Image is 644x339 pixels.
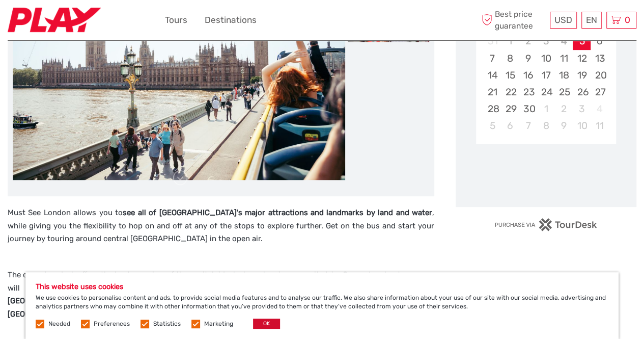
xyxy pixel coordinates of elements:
[483,84,501,100] div: Choose Sunday, September 21st, 2025
[479,33,612,134] div: month 2025-09
[483,67,501,84] div: Choose Sunday, September 14th, 2025
[537,117,555,134] div: Choose Wednesday, October 8th, 2025
[483,50,501,67] div: Choose Sunday, September 7th, 2025
[519,100,537,117] div: Choose Tuesday, September 30th, 2025
[483,100,501,117] div: Choose Sunday, September 28th, 2025
[501,100,519,117] div: Choose Monday, September 29th, 2025
[479,9,547,31] span: Best price guarantee
[14,18,115,26] p: We're away right now. Please check back later!
[25,272,619,339] div: We use cookies to personalise content and ads, to provide social media features and to analyse ou...
[543,170,549,177] div: Loading...
[123,208,432,217] b: see all of [GEOGRAPHIC_DATA]'s major attractions and landmarks by land and water
[555,67,573,84] div: Choose Thursday, September 18th, 2025
[501,117,519,134] div: Choose Monday, October 6th, 2025
[94,320,130,328] label: Preferences
[494,218,598,231] img: PurchaseViaTourDesk.png
[165,13,187,28] a: Tours
[555,117,573,134] div: Choose Thursday, October 9th, 2025
[519,67,537,84] div: Choose Tuesday, September 16th, 2025
[581,12,602,29] div: EN
[519,50,537,67] div: Choose Tuesday, September 9th, 2025
[204,320,233,328] label: Marketing
[573,50,591,67] div: Choose Friday, September 12th, 2025
[591,50,608,67] div: Choose Saturday, September 13th, 2025
[555,84,573,100] div: Choose Thursday, September 25th, 2025
[591,117,608,134] div: Choose Saturday, October 11th, 2025
[501,50,519,67] div: Choose Monday, September 8th, 2025
[501,33,519,49] div: Not available Monday, September 1st, 2025
[8,283,434,319] b: [GEOGRAPHIC_DATA], [GEOGRAPHIC_DATA], [GEOGRAPHIC_DATA], [GEOGRAPHIC_DATA], [GEOGRAPHIC_DATA], [G...
[591,84,608,100] div: Choose Saturday, September 27th, 2025
[573,33,591,49] div: Choose Friday, September 5th, 2025
[205,13,257,28] a: Destinations
[519,117,537,134] div: Choose Tuesday, October 7th, 2025
[519,33,537,49] div: Not available Tuesday, September 2nd, 2025
[8,269,434,321] p: The open-top deck offers the best overview of the capital, ideal when planning your city trip. On...
[36,282,608,291] h5: This website uses cookies
[591,33,608,49] div: Choose Saturday, September 6th, 2025
[153,320,181,328] label: Statistics
[554,15,572,25] span: USD
[573,67,591,84] div: Choose Friday, September 19th, 2025
[537,100,555,117] div: Choose Wednesday, October 1st, 2025
[623,15,632,25] span: 0
[573,100,591,117] div: Choose Friday, October 3rd, 2025
[591,67,608,84] div: Choose Saturday, September 20th, 2025
[573,117,591,134] div: Choose Friday, October 10th, 2025
[483,33,501,49] div: Not available Sunday, August 31st, 2025
[555,50,573,67] div: Choose Thursday, September 11th, 2025
[537,33,555,49] div: Not available Wednesday, September 3rd, 2025
[573,84,591,100] div: Choose Friday, September 26th, 2025
[591,100,608,117] div: Not available Saturday, October 4th, 2025
[253,319,280,329] button: OK
[483,117,501,134] div: Choose Sunday, October 5th, 2025
[48,320,70,328] label: Needed
[555,100,573,117] div: Choose Thursday, October 2nd, 2025
[117,16,129,28] button: Open LiveChat chat widget
[8,206,434,246] p: Must See London allows you to , while giving you the flexibility to hop on and off at any of the ...
[501,84,519,100] div: Choose Monday, September 22nd, 2025
[519,84,537,100] div: Choose Tuesday, September 23rd, 2025
[537,50,555,67] div: Choose Wednesday, September 10th, 2025
[537,84,555,100] div: Choose Wednesday, September 24th, 2025
[555,33,573,49] div: Not available Thursday, September 4th, 2025
[537,67,555,84] div: Choose Wednesday, September 17th, 2025
[501,67,519,84] div: Choose Monday, September 15th, 2025
[8,8,101,33] img: 2467-7e1744d7-2434-4362-8842-68c566c31c52_logo_small.jpg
